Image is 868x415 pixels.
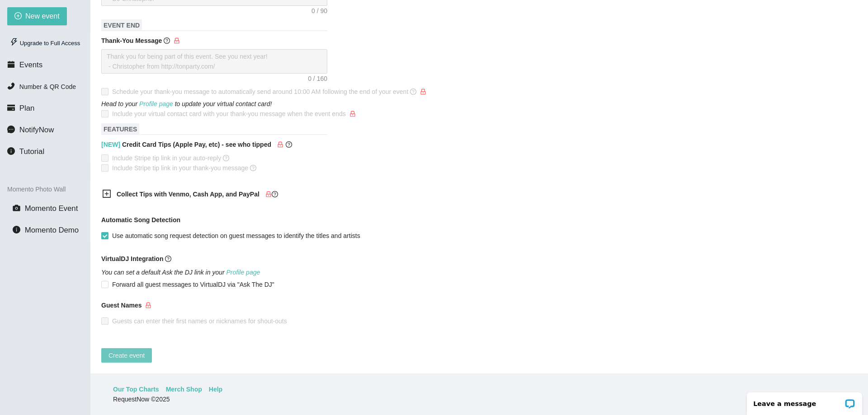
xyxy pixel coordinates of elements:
span: lock [277,140,283,149]
span: Include Stripe tip link in your auto-reply [108,153,233,163]
button: Create event [101,348,152,363]
span: info-circle [7,147,15,155]
span: Include your virtual contact card with your thank-you message when the event ends [112,110,356,117]
b: Automatic Song Detection [101,215,180,225]
div: Collect Tips with Venmo, Cash App, and PayPallockquestion-circle [95,184,321,206]
i: Head to your to update your virtual contact card! [101,100,272,107]
span: question-circle [164,37,170,44]
span: Create event [108,350,145,360]
span: camera [13,204,20,212]
span: question-circle [272,191,278,197]
b: Thank-You Message [101,37,162,44]
span: Guests can enter their first names or nicknames for shout-outs [108,316,291,326]
span: EVENT END [101,19,142,31]
button: plus-circleNew event [7,7,67,25]
span: FEATURES [101,123,139,135]
span: New event [25,10,60,22]
span: calendar [7,61,15,68]
span: phone [7,82,15,90]
span: plus-square [102,189,111,198]
b: VirtualDJ Integration [101,255,163,262]
span: question-circle [410,89,416,95]
span: lock [174,37,180,44]
span: NotifyNow [19,126,54,134]
span: Forward all guest messages to VirtualDJ via "Ask The DJ" [108,280,278,289]
span: Number & QR Code [19,83,76,90]
span: question-circle [286,140,292,149]
a: Profile page [226,269,260,276]
span: Momento Demo [25,226,79,234]
span: lock [349,111,356,117]
span: Use automatic song request detection on guest messages to identify the titles and artists [108,231,364,241]
a: Merch Shop [166,384,202,394]
span: Events [19,61,42,69]
a: Help [209,384,222,394]
span: question-circle [250,165,256,171]
span: lock [420,89,426,95]
a: Profile page [139,100,173,107]
span: Tutorial [19,147,44,156]
div: Upgrade to Full Access [7,34,83,52]
span: Momento Event [25,204,78,213]
span: Schedule your thank-you message to automatically send around 10:00 AM following the end of your e... [112,88,426,95]
span: question-circle [165,256,171,262]
span: thunderbolt [10,38,18,46]
b: Collect Tips with Venmo, Cash App, and PayPal [117,191,259,198]
b: Credit Card Tips (Apple Pay, etc) - see who tipped [101,140,271,149]
span: lock [145,302,151,308]
iframe: LiveChat chat widget [741,387,868,415]
span: credit-card [7,104,15,112]
div: RequestNow © 2025 [113,394,843,404]
span: message [7,126,15,133]
b: Guest Names [101,302,142,309]
span: Include Stripe tip link in your thank-you message [108,163,260,173]
span: question-circle [223,155,229,161]
span: plus-circle [14,12,22,21]
span: lock [265,191,272,197]
span: Plan [19,104,35,112]
i: You can set a default Ask the DJ link in your [101,269,260,276]
a: Our Top Charts [113,384,159,394]
span: [NEW] [101,141,120,148]
span: info-circle [13,226,20,233]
